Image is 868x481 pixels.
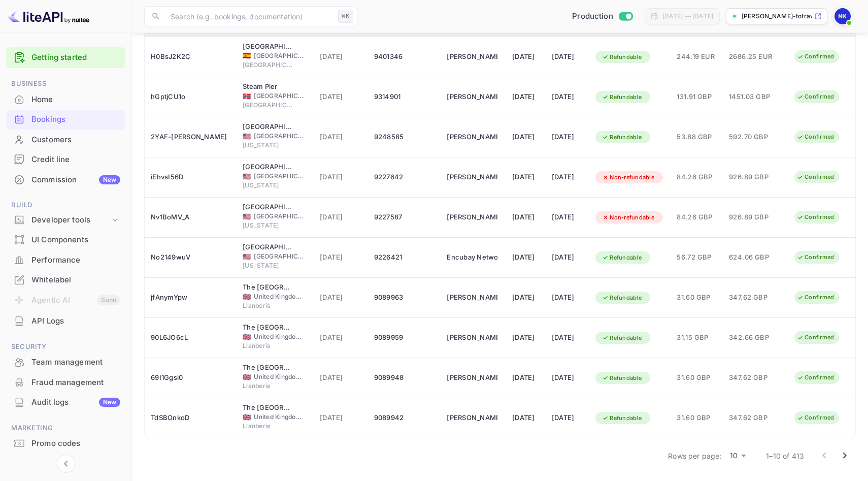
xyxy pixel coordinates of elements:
[243,363,293,373] div: The Royal Victoria Hotel
[677,51,717,62] span: 244.19 EUR
[6,393,125,411] a: Audit logsNew
[31,234,120,246] div: UI Components
[31,315,120,327] div: API Logs
[31,114,120,125] div: Bookings
[552,370,583,386] div: [DATE]
[6,311,125,331] div: API Logs
[243,374,251,380] span: United Kingdom of Great Britain and Northern Ireland
[151,410,230,426] div: TdSBOnkoD
[6,250,125,270] div: Performance
[243,181,293,190] span: [US_STATE]
[790,90,841,103] div: Confirmed
[729,172,780,183] span: 926.89 GBP
[552,209,583,226] div: [DATE]
[447,410,497,426] div: Samuel Collins
[243,162,293,172] div: Arthouse Hotel New York City
[6,352,125,371] a: Team management
[729,51,780,62] span: 2686.25 EUR
[552,89,583,105] div: [DATE]
[834,8,851,24] img: Nikolas Kampas
[243,414,251,421] span: United Kingdom of Great Britain and Northern Ireland
[254,292,305,301] span: United Kingdom of [GEOGRAPHIC_DATA] and [GEOGRAPHIC_DATA]
[151,129,230,145] div: 2YAF-[PERSON_NAME]
[57,455,75,473] button: Collapse navigation
[512,129,540,145] div: [DATE]
[31,52,120,63] a: Getting started
[8,8,89,24] img: LiteAPI logo
[151,290,230,306] div: jfAnymYpw
[243,403,293,413] div: The Royal Victoria Hotel
[243,42,293,52] div: Hotel Barcelona Universal
[447,370,497,386] div: Samuel Collins
[729,332,780,343] span: 342.66 GBP
[512,169,540,185] div: [DATE]
[31,274,120,286] div: Whitelabel
[243,101,293,110] span: [GEOGRAPHIC_DATA]
[243,133,251,140] span: United States of America
[31,134,120,146] div: Customers
[677,132,717,143] span: 53.88 GBP
[729,212,780,223] span: 926.89 GBP
[151,249,230,266] div: No2149wuV
[790,251,841,264] div: Confirmed
[677,412,717,424] span: 31.60 GBP
[790,411,841,424] div: Confirmed
[151,370,230,386] div: 69I1Ggsi0
[595,412,648,425] div: Refundable
[254,332,305,341] span: United Kingdom of [GEOGRAPHIC_DATA] and [GEOGRAPHIC_DATA]
[790,211,841,223] div: Confirmed
[6,90,125,109] a: Home
[243,221,293,230] span: [US_STATE]
[243,52,251,59] span: Spain
[243,323,293,333] div: The Royal Victoria Hotel
[729,252,780,263] span: 624.06 GBP
[790,291,841,304] div: Confirmed
[243,213,251,220] span: United States of America
[31,174,120,186] div: Commission
[31,254,120,266] div: Performance
[254,91,305,101] span: [GEOGRAPHIC_DATA]
[6,373,125,392] a: Fraud management
[677,212,717,223] span: 84.26 GBP
[6,270,125,290] div: Whitelabel
[6,270,125,289] a: Whitelabel
[595,251,648,264] div: Refundable
[243,242,293,252] div: Arthouse Hotel New York City
[31,377,120,389] div: Fraud management
[6,341,125,352] span: Security
[6,150,125,170] div: Credit line
[243,173,251,180] span: United States of America
[6,423,125,434] span: Marketing
[254,412,305,422] span: United Kingdom of [GEOGRAPHIC_DATA] and [GEOGRAPHIC_DATA]
[243,253,251,260] span: United States of America
[595,211,661,224] div: Non-refundable
[6,211,125,229] div: Developer tools
[447,89,497,105] div: Katerina Kampa
[31,357,120,368] div: Team management
[254,372,305,381] span: United Kingdom of [GEOGRAPHIC_DATA] and [GEOGRAPHIC_DATA]
[99,398,120,407] div: New
[662,12,713,21] div: [DATE] — [DATE]
[790,171,841,183] div: Confirmed
[254,252,305,261] span: [GEOGRAPHIC_DATA]
[447,209,497,226] div: Nikolas Kampas
[512,89,540,105] div: [DATE]
[151,330,230,346] div: 90L6JO6cL
[151,89,230,105] div: hGptjCU1o
[552,410,583,426] div: [DATE]
[512,209,540,226] div: [DATE]
[552,129,583,145] div: [DATE]
[6,110,125,129] a: Bookings
[374,169,435,185] div: 9227642
[790,131,841,143] div: Confirmed
[552,49,583,65] div: [DATE]
[254,132,305,141] span: [GEOGRAPHIC_DATA]
[677,372,717,383] span: 31.60 GBP
[677,332,717,343] span: 31.15 GBP
[447,249,497,266] div: Encubay Network
[6,170,125,190] div: CommissionNew
[374,249,435,266] div: 9226421
[729,372,780,383] span: 347.62 GBP
[320,212,361,223] span: [DATE]
[320,412,361,424] span: [DATE]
